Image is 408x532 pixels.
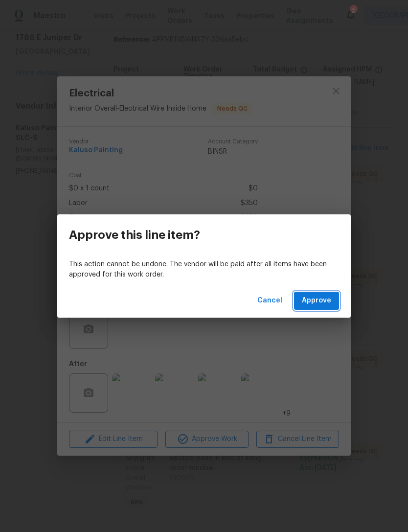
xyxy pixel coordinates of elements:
[69,228,200,242] h3: Approve this line item?
[69,259,339,280] p: This action cannot be undone. The vendor will be paid after all items have been approved for this...
[294,292,339,310] button: Approve
[302,295,331,307] span: Approve
[257,295,282,307] span: Cancel
[253,292,286,310] button: Cancel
